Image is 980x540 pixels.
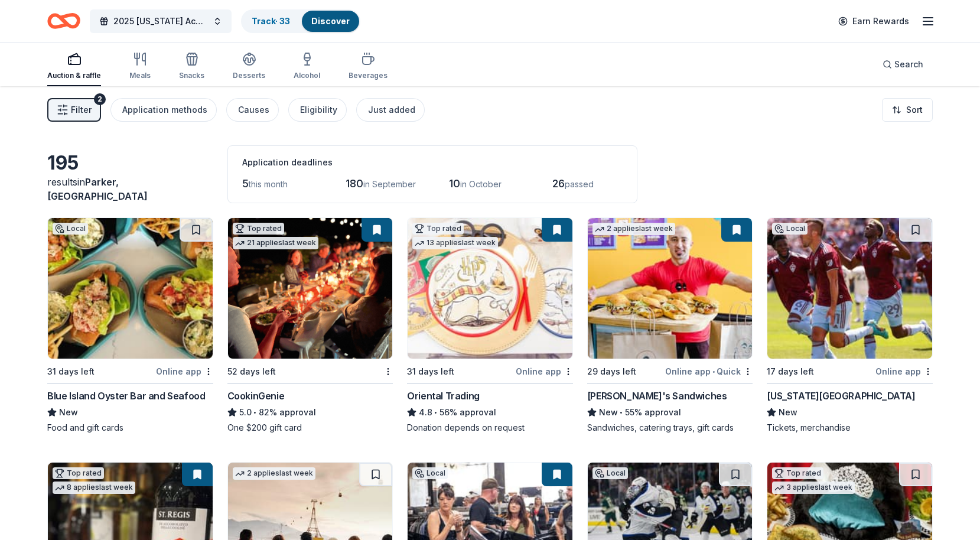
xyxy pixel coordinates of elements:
[587,405,753,419] div: 55% approval
[47,7,80,35] a: Home
[228,218,393,359] img: Image for CookinGenie
[233,47,265,86] button: Desserts
[592,223,675,235] div: 2 applies last week
[587,365,636,379] div: 29 days left
[47,176,148,202] span: in
[238,103,269,117] div: Causes
[460,179,502,189] span: in October
[599,405,618,419] span: New
[873,53,933,76] button: Search
[110,98,217,122] button: Application methods
[767,365,814,379] div: 17 days left
[47,175,213,203] div: results
[767,389,915,403] div: [US_STATE][GEOGRAPHIC_DATA]
[47,47,101,86] button: Auction & raffle
[772,467,823,479] div: Top rated
[47,217,213,434] a: Image for Blue Island Oyster Bar and SeafoodLocal31 days leftOnline appBlue Island Oyster Bar and...
[48,218,213,359] img: Image for Blue Island Oyster Bar and Seafood
[552,177,565,190] span: 26
[122,103,207,117] div: Application methods
[47,98,101,122] button: Filter2
[767,218,932,359] img: Image for Colorado Rapids
[412,223,464,235] div: Top rated
[129,47,151,86] button: Meals
[363,179,416,189] span: in September
[233,71,265,80] div: Desserts
[516,364,573,379] div: Online app
[249,179,288,189] span: this month
[665,364,753,379] div: Online app Quick
[227,217,393,434] a: Image for CookinGenieTop rated21 applieslast week52 days leftCookinGenie5.0•82% approvalOne $200 ...
[349,71,388,80] div: Beverages
[408,218,572,359] img: Image for Oriental Trading
[113,14,208,28] span: 2025 [US_STATE] Academy of [MEDICAL_DATA] Convention
[241,9,360,33] button: Track· 33Discover
[227,389,285,403] div: CookinGenie
[412,467,448,479] div: Local
[47,71,101,80] div: Auction & raffle
[233,223,284,235] div: Top rated
[59,405,78,419] span: New
[294,71,320,80] div: Alcohol
[47,389,205,403] div: Blue Island Oyster Bar and Seafood
[831,11,916,32] a: Earn Rewards
[407,422,573,434] div: Donation depends on request
[242,177,249,190] span: 5
[94,93,106,105] div: 2
[239,405,252,419] span: 5.0
[906,103,923,117] span: Sort
[767,422,933,434] div: Tickets, merchandise
[179,47,204,86] button: Snacks
[233,467,315,480] div: 2 applies last week
[419,405,432,419] span: 4.8
[368,103,415,117] div: Just added
[129,71,151,80] div: Meals
[300,103,337,117] div: Eligibility
[407,405,573,419] div: 56% approval
[53,223,88,235] div: Local
[592,467,628,479] div: Local
[346,177,363,190] span: 180
[227,365,276,379] div: 52 days left
[71,103,92,117] span: Filter
[894,57,923,71] span: Search
[620,408,623,417] span: •
[767,217,933,434] a: Image for Colorado RapidsLocal17 days leftOnline app[US_STATE][GEOGRAPHIC_DATA]NewTickets, mercha...
[47,176,148,202] span: Parker, [GEOGRAPHIC_DATA]
[311,16,350,26] a: Discover
[156,364,213,379] div: Online app
[47,365,95,379] div: 31 days left
[294,47,320,86] button: Alcohol
[349,47,388,86] button: Beverages
[587,422,753,434] div: Sandwiches, catering trays, gift cards
[449,177,460,190] span: 10
[565,179,594,189] span: passed
[227,422,393,434] div: One $200 gift card
[588,218,753,359] img: Image for Ike's Sandwiches
[242,155,623,170] div: Application deadlines
[875,364,933,379] div: Online app
[53,467,104,479] div: Top rated
[435,408,438,417] span: •
[53,482,135,494] div: 8 applies last week
[407,389,480,403] div: Oriental Trading
[90,9,232,33] button: 2025 [US_STATE] Academy of [MEDICAL_DATA] Convention
[407,217,573,434] a: Image for Oriental TradingTop rated13 applieslast week31 days leftOnline appOriental Trading4.8•5...
[227,405,393,419] div: 82% approval
[779,405,797,419] span: New
[233,237,318,249] div: 21 applies last week
[772,223,808,235] div: Local
[772,482,855,494] div: 3 applies last week
[712,367,715,376] span: •
[587,389,727,403] div: [PERSON_NAME]'s Sandwiches
[587,217,753,434] a: Image for Ike's Sandwiches2 applieslast week29 days leftOnline app•Quick[PERSON_NAME]'s Sandwiche...
[253,408,256,417] span: •
[412,237,498,249] div: 13 applies last week
[179,71,204,80] div: Snacks
[288,98,347,122] button: Eligibility
[47,422,213,434] div: Food and gift cards
[47,151,213,175] div: 195
[226,98,279,122] button: Causes
[407,365,454,379] div: 31 days left
[356,98,425,122] button: Just added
